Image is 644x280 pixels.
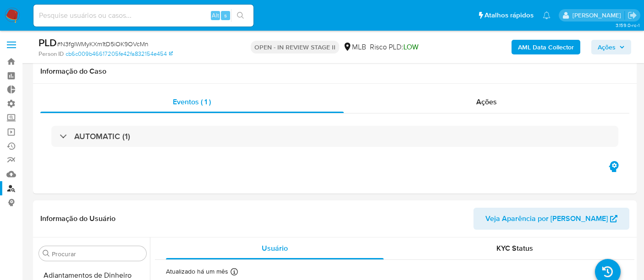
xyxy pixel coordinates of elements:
h3: AUTOMATIC (1) [74,131,130,141]
input: Pesquise usuários ou casos... [33,10,253,22]
div: MLB [343,42,366,52]
span: s [224,11,227,20]
p: Atualizado há um mês [166,267,228,276]
span: Ações [476,97,497,107]
p: OPEN - IN REVIEW STAGE II [251,41,339,54]
b: PLD [39,35,57,50]
input: Procurar [52,250,143,258]
button: Ações [591,40,631,54]
span: LOW [403,42,418,52]
p: alexandra.macedo@mercadolivre.com [572,11,624,20]
span: Usuário [262,243,288,253]
span: KYC Status [496,243,533,253]
a: Sair [627,11,637,20]
span: Alt [212,11,219,20]
span: Eventos ( 1 ) [173,97,211,107]
span: Veja Aparência por [PERSON_NAME] [485,208,608,230]
button: AML Data Collector [512,40,580,54]
span: # N3fgIWMyKXm1tD5iOK9OVcMn [57,39,149,48]
button: Procurar [43,250,50,257]
button: Veja Aparência por [PERSON_NAME] [473,208,629,230]
button: search-icon [231,9,250,22]
span: Atalhos rápidos [484,11,534,20]
h1: Informação do Usuário [40,214,116,223]
b: AML Data Collector [518,40,574,54]
h1: Informação do Caso [40,67,629,76]
span: Risco PLD: [370,42,418,52]
a: cb6c009b46617205fe42fa832154e454 [66,50,173,58]
b: Person ID [39,50,64,58]
span: Ações [598,40,616,54]
div: AUTOMATIC (1) [51,126,618,147]
a: Notificações [543,11,550,19]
